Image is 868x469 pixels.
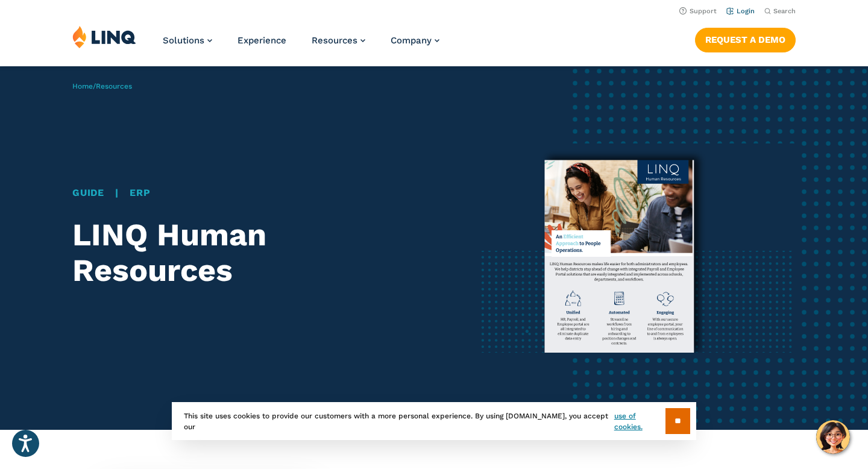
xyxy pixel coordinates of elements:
[614,411,665,432] a: use of cookies.
[163,35,212,46] a: Solutions
[391,35,439,46] a: Company
[163,25,439,65] nav: Primary Navigation
[172,402,696,440] div: This site uses cookies to provide our customers with a more personal experience. By using [DOMAIN...
[773,7,796,15] span: Search
[130,187,150,198] a: ERP
[72,217,423,289] h1: LINQ Human Resources
[72,25,136,48] img: LINQ | K‑12 Software
[96,82,132,90] a: Resources
[445,143,796,353] img: HR Thumbnail
[72,82,132,90] span: /
[726,7,755,15] a: Login
[695,28,796,52] a: Request a Demo
[391,35,432,46] span: Company
[679,7,717,15] a: Support
[72,82,93,90] a: Home
[72,186,423,200] div: |
[72,187,104,198] a: Guide
[816,420,850,454] button: Hello, have a question? Let’s chat.
[695,25,796,52] nav: Button Navigation
[312,35,357,46] span: Resources
[312,35,365,46] a: Resources
[764,7,796,16] button: Open Search Bar
[237,35,286,46] a: Experience
[163,35,204,46] span: Solutions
